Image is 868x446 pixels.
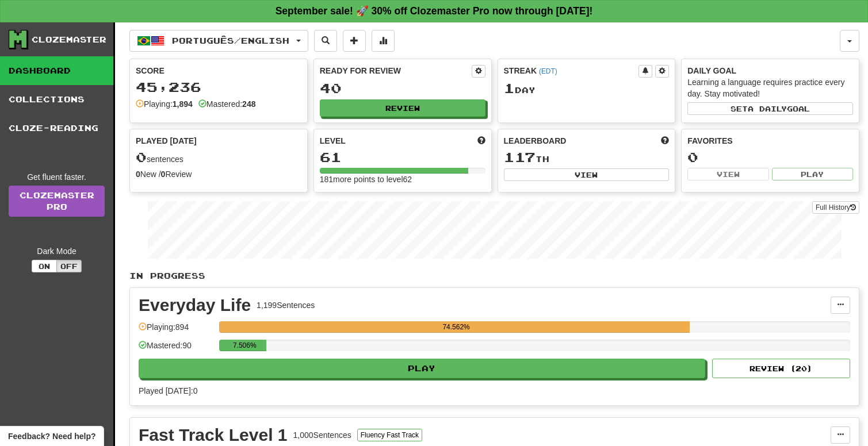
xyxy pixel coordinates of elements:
[772,168,853,180] button: Play
[320,99,485,117] button: Review
[136,150,301,165] div: sentences
[712,359,850,378] button: Review (20)
[32,34,106,45] div: Clozemaster
[223,321,690,333] div: 74.562%
[161,170,166,179] strong: 0
[320,174,485,185] div: 181 more points to level 62
[136,149,147,165] span: 0
[661,135,669,147] span: This week in points, UTC
[357,429,422,441] button: Fluency Fast Track
[9,245,105,257] div: Dark Mode
[223,340,266,351] div: 7.506%
[139,426,288,444] div: Fast Track Level 1
[372,30,395,52] button: More stats
[257,299,315,311] div: 1,199 Sentences
[136,65,301,76] div: Score
[812,201,859,214] button: Full History
[173,99,193,109] strong: 1,894
[687,76,853,99] div: Learning a language requires practice every day. Stay motivated!
[276,5,593,17] strong: September sale! 🚀 30% off Clozemaster Pro now through [DATE]!
[139,321,213,340] div: Playing: 894
[687,135,853,147] div: Favorites
[293,429,351,441] div: 1,000 Sentences
[539,67,557,75] a: (EDT)
[504,81,670,96] div: Day
[504,168,670,181] button: View
[504,149,536,165] span: 117
[748,105,787,113] span: a daily
[504,135,567,147] span: Leaderboard
[129,270,859,282] p: In Progress
[504,80,515,96] span: 1
[136,80,301,94] div: 45,236
[172,36,289,45] span: Português / English
[504,65,639,76] div: Streak
[136,170,140,179] strong: 0
[139,297,251,314] div: Everyday Life
[242,99,255,109] strong: 248
[139,340,213,359] div: Mastered: 90
[320,150,485,164] div: 61
[320,81,485,95] div: 40
[139,386,197,395] span: Played [DATE]: 0
[56,260,82,272] button: Off
[320,65,472,76] div: Ready for Review
[136,98,193,110] div: Playing:
[9,186,105,217] a: ClozemasterPro
[129,30,308,52] button: Português/English
[687,102,853,115] button: Seta dailygoal
[32,260,57,272] button: On
[314,30,337,52] button: Search sentences
[320,135,346,147] span: Level
[687,168,768,180] button: View
[136,168,301,180] div: New / Review
[139,359,705,378] button: Play
[504,150,670,165] div: th
[477,135,485,147] span: Score more points to level up
[9,171,105,183] div: Get fluent faster.
[687,150,853,164] div: 0
[8,430,95,442] span: Open feedback widget
[343,30,366,52] button: Add sentence to collection
[198,98,256,110] div: Mastered:
[687,65,853,76] div: Daily Goal
[136,135,197,147] span: Played [DATE]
